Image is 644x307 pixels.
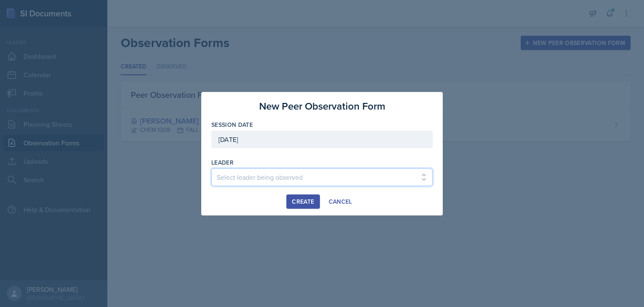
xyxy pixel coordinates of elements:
[292,198,314,205] div: Create
[323,194,358,209] button: Cancel
[211,121,253,129] label: Session Date
[329,198,352,205] div: Cancel
[259,99,385,114] h3: New Peer Observation Form
[286,194,319,209] button: Create
[211,158,234,167] label: leader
